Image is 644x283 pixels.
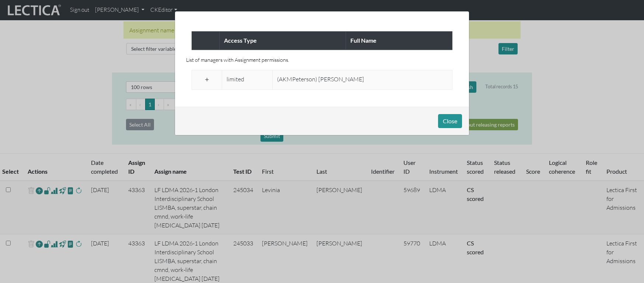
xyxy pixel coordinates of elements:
button: Close [438,114,462,128]
td: (AKMPeterson) [PERSON_NAME] [272,70,452,90]
th: Full Name [346,32,452,50]
td: limited [222,70,273,90]
p: List of managers with Assignment permissions. [186,56,458,64]
th: Access Type [220,32,346,50]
